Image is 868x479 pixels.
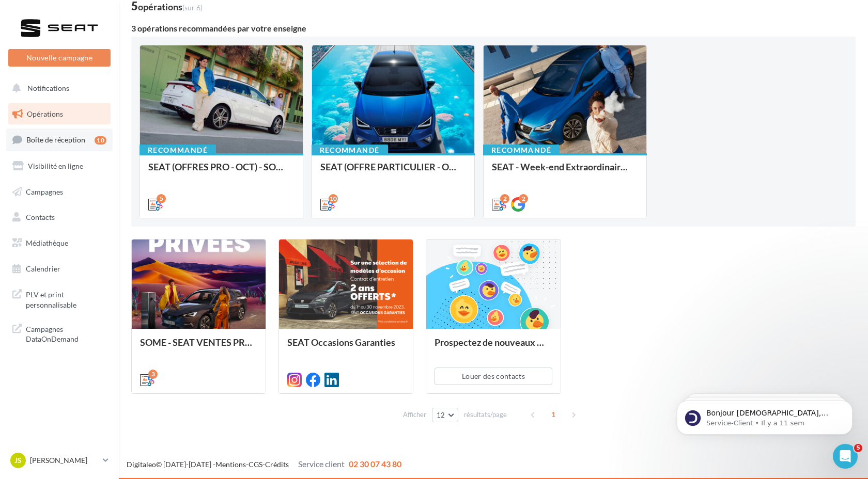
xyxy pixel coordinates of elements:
[26,264,60,273] span: Calendrier
[6,129,113,151] a: Boîte de réception10
[127,460,156,469] a: Digitaleo
[157,194,166,203] div: 5
[45,40,178,49] p: Message from Service-Client, sent Il y a 11 sem
[95,136,106,145] div: 10
[131,1,203,12] div: 5
[349,459,401,469] span: 02 30 07 43 80
[215,460,246,469] a: Mentions
[182,3,203,12] span: (sur 6)
[8,49,111,67] button: Nouvelle campagne
[26,187,63,196] span: Campagnes
[28,162,83,170] span: Visibilité en ligne
[437,411,445,419] span: 12
[26,322,106,344] span: Campagnes DataOnDemand
[6,258,113,280] a: Calendrier
[6,155,113,177] a: Visibilité en ligne
[545,406,562,423] span: 1
[432,408,458,422] button: 12
[148,370,158,379] div: 3
[298,459,345,469] span: Service client
[8,451,111,470] a: Js [PERSON_NAME]
[519,194,528,203] div: 2
[329,194,338,203] div: 10
[6,103,113,125] a: Opérations
[500,194,509,203] div: 2
[131,24,856,33] div: 3 opérations recommandées par votre enseigne
[26,213,55,221] span: Contacts
[6,232,113,254] a: Médiathèque
[6,206,113,228] a: Contacts
[138,2,203,11] div: opérations
[6,181,113,203] a: Campagnes
[435,337,552,358] div: Prospectez de nouveaux contacts
[14,455,22,466] span: Js
[6,318,113,348] a: Campagnes DataOnDemand
[833,444,858,469] iframe: Intercom live chat
[854,444,862,452] span: 5
[287,337,405,358] div: SEAT Occasions Garanties
[492,162,638,182] div: SEAT - Week-end Extraordinaire ([GEOGRAPHIC_DATA]) - OCTOBRE
[26,135,85,144] span: Boîte de réception
[140,337,257,358] div: SOME - SEAT VENTES PRIVEES
[45,30,177,110] span: Bonjour [DEMOGRAPHIC_DATA], vous n'avez pas encore souscrit au module Marketing Direct ? Pour cel...
[6,77,109,99] button: Notifications
[403,410,426,420] span: Afficher
[30,455,99,466] p: [PERSON_NAME]
[6,283,113,314] a: PLV et print personnalisable
[265,460,289,469] a: Crédits
[26,238,68,247] span: Médiathèque
[661,379,868,451] iframe: Intercom notifications message
[27,109,63,118] span: Opérations
[139,145,216,156] div: Recommandé
[26,288,106,310] span: PLV et print personnalisable
[27,84,69,92] span: Notifications
[127,460,401,469] span: © [DATE]-[DATE] - - -
[435,368,552,385] button: Louer des contacts
[464,410,507,420] span: résultats/page
[312,145,388,156] div: Recommandé
[483,145,560,156] div: Recommandé
[320,162,467,182] div: SEAT (OFFRE PARTICULIER - OCT) - SOCIAL MEDIA
[249,460,262,469] a: CGS
[148,162,295,182] div: SEAT (OFFRES PRO - OCT) - SOCIAL MEDIA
